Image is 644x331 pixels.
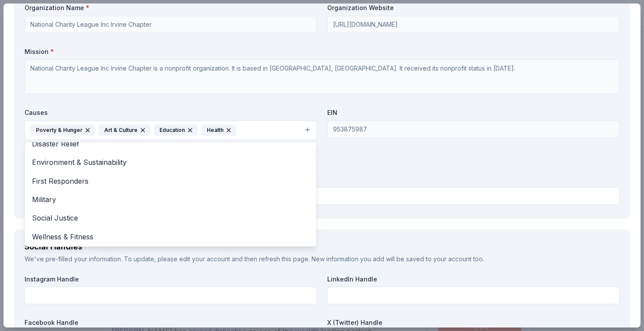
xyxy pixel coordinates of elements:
[32,138,309,149] span: Disaster Relief
[32,175,309,187] span: First Responders
[30,125,95,136] div: Poverty & Hunger
[32,194,309,205] span: Military
[25,121,317,140] button: Poverty & HungerArt & CultureEducationHealth
[32,212,309,224] span: Social Justice
[154,125,198,136] div: Education
[25,142,317,247] div: Poverty & HungerArt & CultureEducationHealth
[32,231,309,242] span: Wellness & Fitness
[32,157,309,168] span: Environment & Sustainability
[201,125,236,136] div: Health
[99,125,150,136] div: Art & Culture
